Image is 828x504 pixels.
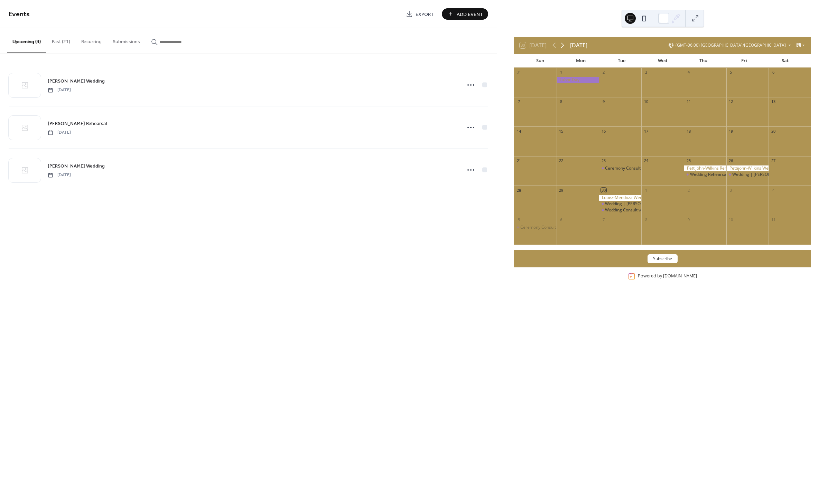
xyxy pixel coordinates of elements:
[601,188,606,193] div: 30
[771,188,776,193] div: 4
[676,43,786,47] span: (GMT-06:00) [GEOGRAPHIC_DATA]/[GEOGRAPHIC_DATA]
[401,8,439,20] a: Export
[732,172,824,178] div: Wedding | [PERSON_NAME] & [PERSON_NAME]
[559,158,564,163] div: 22
[9,8,30,21] span: Events
[728,99,734,104] div: 12
[771,129,776,134] div: 20
[516,129,521,134] div: 14
[520,54,560,68] div: Sun
[728,129,734,134] div: 19
[559,217,564,222] div: 6
[643,158,649,163] div: 24
[724,54,765,68] div: Fri
[516,217,521,222] div: 5
[638,273,697,279] div: Powered by
[663,273,697,279] a: [DOMAIN_NAME]
[684,165,726,171] div: Pettijohn-Wilkins Reharsal
[48,78,105,85] span: [PERSON_NAME] Wedding
[601,129,606,134] div: 16
[48,87,71,93] span: [DATE]
[559,99,564,104] div: 8
[559,129,564,134] div: 15
[765,54,806,68] div: Sat
[728,188,734,193] div: 3
[48,77,105,85] a: [PERSON_NAME] Wedding
[686,217,691,222] div: 9
[7,28,46,53] button: Upcoming (3)
[560,54,601,68] div: Mon
[686,158,691,163] div: 25
[648,254,678,263] button: Subscribe
[559,188,564,193] div: 29
[599,201,641,207] div: Wedding | Dakota & Jose
[516,188,521,193] div: 28
[599,207,641,213] div: Wedding Consult w/Rev. Benae | Elora & Tallulah
[686,70,691,75] div: 4
[601,70,606,75] div: 2
[686,188,691,193] div: 2
[605,201,697,207] div: Wedding | [PERSON_NAME] & [PERSON_NAME]
[514,225,557,230] div: Ceremony Consult w/Rev. Benae | Riley & Reese
[601,54,642,68] div: Tue
[599,165,641,171] div: Ceremony Consult w/Rev. Benae | Dakota & Jose
[48,172,71,178] span: [DATE]
[643,99,649,104] div: 10
[728,158,734,163] div: 26
[771,70,776,75] div: 6
[642,54,683,68] div: Wed
[771,99,776,104] div: 13
[48,120,107,127] span: [PERSON_NAME] Rehearsal
[684,172,726,178] div: Wedding Rehearsal Carol & Brady
[605,207,750,213] div: Wedding Consult w/[PERSON_NAME] | [PERSON_NAME] & [PERSON_NAME]
[599,195,641,201] div: Lopez-Mendoza Wedding
[686,129,691,134] div: 18
[643,217,649,222] div: 8
[557,77,599,83] div: Labor Day
[686,99,691,104] div: 11
[643,188,649,193] div: 1
[559,70,564,75] div: 1
[457,11,483,18] span: Add Event
[442,8,488,20] button: Add Event
[605,165,735,171] div: Ceremony Consult w/[PERSON_NAME] | Dakota & [PERSON_NAME]
[726,172,769,178] div: Wedding | Carol & Brady
[601,99,606,104] div: 9
[516,99,521,104] div: 7
[516,70,521,75] div: 31
[771,158,776,163] div: 27
[690,172,799,178] div: Wedding Rehearsal [PERSON_NAME] & [PERSON_NAME]
[46,28,76,53] button: Past (21)
[416,11,434,18] span: Export
[520,225,669,230] div: Ceremony Consult w/[PERSON_NAME] | [PERSON_NAME] & [PERSON_NAME]
[726,165,769,171] div: Pettijohn-Wilkins Wedding
[107,28,146,53] button: Submissions
[643,70,649,75] div: 3
[601,158,606,163] div: 23
[643,129,649,134] div: 17
[48,130,71,136] span: [DATE]
[570,41,587,49] div: [DATE]
[683,54,724,68] div: Thu
[728,70,734,75] div: 5
[728,217,734,222] div: 10
[48,163,105,170] span: [PERSON_NAME] Wedding
[601,217,606,222] div: 7
[516,158,521,163] div: 21
[76,28,107,53] button: Recurring
[771,217,776,222] div: 11
[48,120,107,127] a: [PERSON_NAME] Rehearsal
[48,162,105,170] a: [PERSON_NAME] Wedding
